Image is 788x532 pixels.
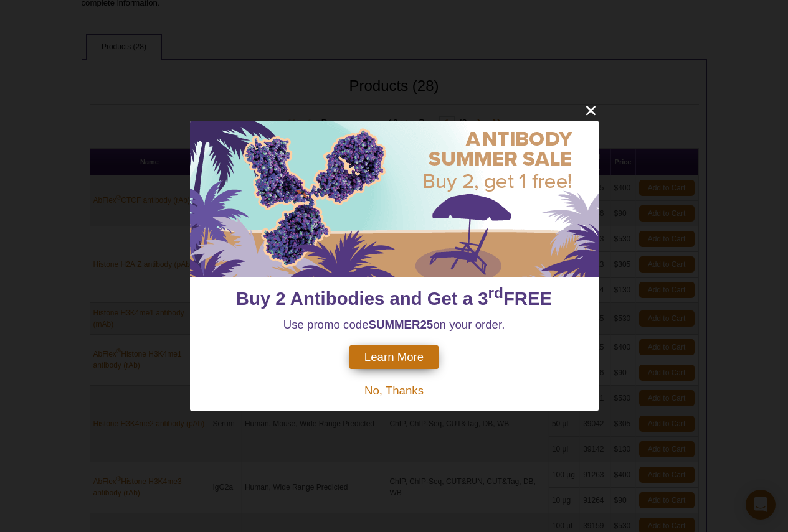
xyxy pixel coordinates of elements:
span: Learn More [364,350,424,364]
sup: rd [488,285,503,302]
strong: SUMMER25 [369,318,434,331]
span: No, Thanks [364,384,424,397]
span: Use promo code on your order. [283,318,505,331]
span: Buy 2 Antibodies and Get a 3 FREE [236,288,552,309]
button: close [583,103,599,118]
